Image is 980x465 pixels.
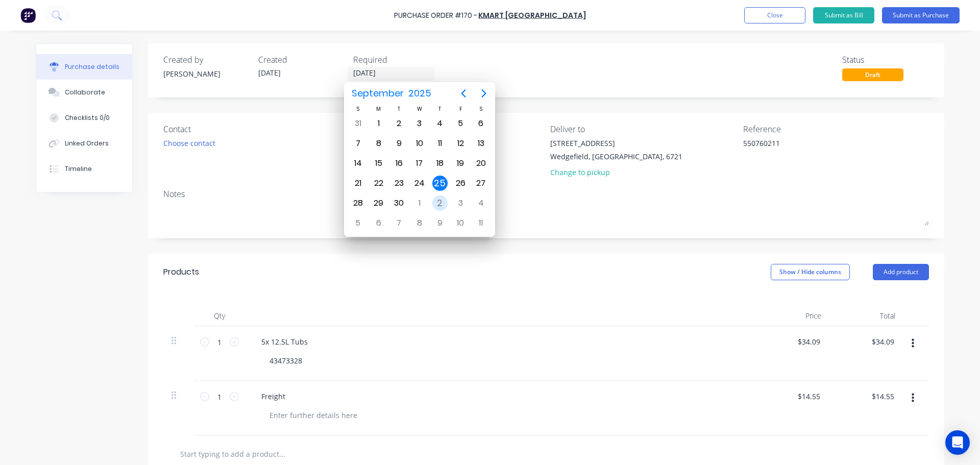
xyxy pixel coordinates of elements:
[36,131,132,156] button: Linked Orders
[432,116,448,131] div: Thursday, September 4, 2025
[371,136,386,151] div: Monday, September 8, 2025
[432,176,448,191] div: Today, Thursday, September 25, 2025
[478,10,586,20] a: KMart [GEOGRAPHIC_DATA]
[771,264,850,280] button: Show / Hide columns
[550,151,682,162] div: Wedgefield, [GEOGRAPHIC_DATA], 6721
[350,116,365,131] div: Sunday, August 31, 2025
[743,123,929,135] div: Reference
[20,8,36,23] img: Factory
[412,215,427,231] div: Wednesday, October 8, 2025
[842,68,903,81] div: Draft
[453,83,474,104] button: Previous page
[813,7,874,23] button: Submit as Bill
[65,62,119,71] div: Purchase details
[550,123,736,135] div: Deliver to
[406,84,433,103] span: 2025
[371,116,386,131] div: Monday, September 1, 2025
[945,430,970,455] div: Open Intercom Messenger
[163,68,250,79] div: [PERSON_NAME]
[743,138,871,161] textarea: 550760211
[432,156,448,171] div: Thursday, September 18, 2025
[412,116,427,131] div: Wednesday, September 3, 2025
[453,156,468,171] div: Friday, September 19, 2025
[453,195,468,211] div: Friday, October 3, 2025
[391,156,407,171] div: Tuesday, September 16, 2025
[453,215,468,231] div: Friday, October 10, 2025
[371,176,386,191] div: Monday, September 22, 2025
[412,136,427,151] div: Wednesday, September 10, 2025
[391,195,407,211] div: Tuesday, September 30, 2025
[453,116,468,131] div: Friday, September 5, 2025
[829,306,903,326] div: Total
[180,444,384,464] input: Start typing to add a product...
[368,105,388,113] div: M
[350,195,365,211] div: Sunday, September 28, 2025
[65,88,105,97] div: Collaborate
[163,123,349,135] div: Contact
[473,156,488,171] div: Saturday, September 20, 2025
[453,176,468,191] div: Friday, September 26, 2025
[409,105,430,113] div: W
[349,84,406,103] span: September
[842,54,929,66] div: Status
[412,156,427,171] div: Wednesday, September 17, 2025
[473,215,488,231] div: Saturday, October 11, 2025
[348,105,368,113] div: S
[163,138,215,149] div: Choose contact
[371,215,386,231] div: Monday, October 6, 2025
[755,306,829,326] div: Price
[412,176,427,191] div: Wednesday, September 24, 2025
[430,105,450,113] div: T
[253,389,293,404] div: Freight
[550,167,682,178] div: Change to pickup
[474,83,494,104] button: Next page
[253,334,316,349] div: 5x 12.5L Tubs
[353,54,440,66] div: Required
[371,195,386,211] div: Monday, September 29, 2025
[550,138,682,149] div: [STREET_ADDRESS]
[744,7,805,23] button: Close
[432,136,448,151] div: Thursday, September 11, 2025
[345,84,437,103] button: September2025
[36,105,132,131] button: Checklists 0/0
[163,54,250,66] div: Created by
[873,264,929,280] button: Add product
[394,10,477,21] div: Purchase Order #170 -
[36,80,132,105] button: Collaborate
[473,116,488,131] div: Saturday, September 6, 2025
[163,188,929,200] div: Notes
[882,7,960,23] button: Submit as Purchase
[453,136,468,151] div: Friday, September 12, 2025
[261,353,310,368] div: 43473328
[391,136,407,151] div: Tuesday, September 9, 2025
[391,215,407,231] div: Tuesday, October 7, 2025
[194,306,245,326] div: Qty
[36,156,132,182] button: Timeline
[432,215,448,231] div: Thursday, October 9, 2025
[350,215,365,231] div: Sunday, October 5, 2025
[371,156,386,171] div: Monday, September 15, 2025
[65,113,110,123] div: Checklists 0/0
[473,176,488,191] div: Saturday, September 27, 2025
[450,105,471,113] div: F
[350,136,365,151] div: Sunday, September 7, 2025
[350,156,365,171] div: Sunday, September 14, 2025
[65,139,109,148] div: Linked Orders
[350,176,365,191] div: Sunday, September 21, 2025
[389,105,409,113] div: T
[65,164,92,174] div: Timeline
[412,195,427,211] div: Wednesday, October 1, 2025
[258,54,345,66] div: Created
[432,195,448,211] div: Thursday, October 2, 2025
[473,195,488,211] div: Saturday, October 4, 2025
[391,116,407,131] div: Tuesday, September 2, 2025
[36,54,132,80] button: Purchase details
[391,176,407,191] div: Tuesday, September 23, 2025
[163,266,199,278] div: Products
[471,105,491,113] div: S
[473,136,488,151] div: Saturday, September 13, 2025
